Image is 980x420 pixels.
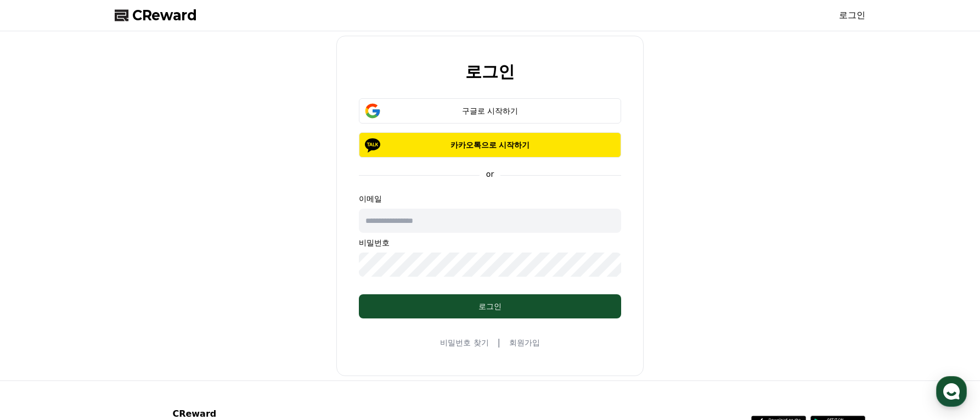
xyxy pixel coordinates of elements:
[3,329,72,356] a: 홈
[359,132,621,158] button: 카카오톡으로 시작하기
[440,337,488,348] a: 비밀번호 찾기
[381,301,599,312] div: 로그인
[132,7,197,24] span: CReward
[498,336,500,349] span: |
[509,337,540,348] a: 회원가입
[72,329,142,356] a: 대화
[100,346,114,355] span: 대화
[465,63,515,81] h2: 로그인
[359,237,621,248] p: 비밀번호
[359,193,621,204] p: 이메일
[142,329,211,356] a: 설정
[359,98,621,124] button: 구글로 시작하기
[115,7,197,24] a: CReward
[359,294,621,318] button: 로그인
[839,9,865,22] a: 로그인
[375,139,605,150] p: 카카오톡으로 시작하기
[480,169,500,180] p: or
[35,345,41,354] span: 홈
[170,345,183,354] span: 설정
[375,105,605,116] div: 구글로 시작하기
